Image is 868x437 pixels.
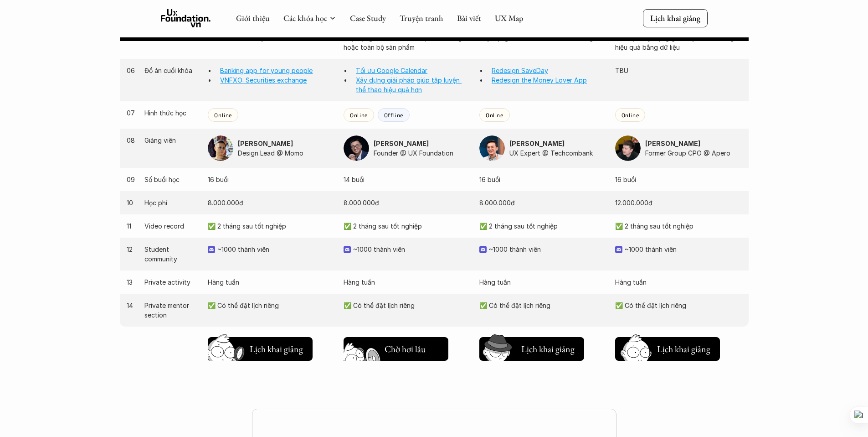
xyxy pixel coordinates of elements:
h5: Chờ hơi lâu [385,343,426,355]
p: 06 [127,66,136,75]
p: Founder @ UX Foundation [374,148,470,158]
p: Video record [144,221,199,231]
p: Số buổi học [144,175,199,184]
a: Xây dựng giải pháp giúp tập luyện thể thao hiệu quả hơn [356,76,462,94]
p: 14 [127,301,136,310]
a: Banking app for young people [220,67,313,74]
h5: Lịch khai giảng [249,343,303,355]
p: Đồ án cuối khóa [144,66,199,75]
p: Hàng tuần [479,277,606,287]
p: ✅ 2 tháng sau tốt nghiệp [479,221,606,231]
a: Lịch khai giảng [615,333,720,361]
a: Tối ưu Google Calendar [356,67,427,74]
p: Liên tục xây dựng giả thuyết và đánh giá hiệu quả bằng dữ liệu [615,33,742,52]
p: 12.000.000đ [615,198,742,208]
p: Học phí [144,198,199,208]
p: Online [350,112,368,118]
p: ~1000 thành viên [489,245,606,254]
button: Lịch khai giảng [479,337,584,361]
p: ✅ Có thể đặt lịch riêng [615,301,742,310]
p: Hàng tuần [208,277,334,287]
button: Lịch khai giảng [615,337,720,361]
button: Lịch khai giảng [208,337,313,361]
a: Lịch khai giảng [208,333,313,361]
p: 09 [127,175,136,184]
p: Hàng tuần [615,277,742,287]
p: Online [486,112,503,118]
strong: [PERSON_NAME] [374,140,429,147]
h5: Lịch khai giảng [520,343,575,355]
p: 8.000.000đ [208,198,334,208]
p: Xây dựng wireframe concept tính năng hoặc toàn bộ sản phẩm [344,33,470,52]
p: Hình thức học [144,108,199,118]
p: 11 [127,221,136,231]
p: Former Group CPO @ Apero [645,148,742,158]
p: ✅ 2 tháng sau tốt nghiệp [615,221,742,231]
p: 16 buổi [208,175,334,184]
p: 8.000.000đ [344,198,470,208]
a: UX Map [495,13,524,23]
p: ✅ Có thể đặt lịch riêng [344,301,470,310]
p: UX Expert @ Techcombank [509,148,606,158]
a: Giới thiệu [236,13,270,23]
button: Chờ hơi lâu [344,337,448,361]
p: ✅ Có thể đặt lịch riêng [208,301,334,310]
a: Redesign the Money Lover App [492,76,587,84]
p: Offline [384,112,403,118]
a: Lịch khai giảng [643,9,708,27]
p: 14 buổi [344,175,470,184]
h5: Lịch khai giảng [656,343,711,355]
p: Private activity [144,277,199,287]
a: Case Study [350,13,386,23]
p: ✅ 2 tháng sau tốt nghiệp [208,221,334,231]
strong: [PERSON_NAME] [645,140,700,147]
p: Private mentor section [144,301,199,320]
p: 8.000.000đ [479,198,606,208]
p: Giảng viên [144,135,199,145]
a: Bài viết [457,13,481,23]
strong: [PERSON_NAME] [509,140,565,147]
p: 16 buổi [479,175,606,184]
p: 13 [127,277,136,287]
p: Lịch khai giảng [650,13,700,23]
p: 08 [127,135,136,145]
a: Redesign SaveDay [492,67,548,74]
p: Design Lead @ Momo [238,148,334,158]
strong: [PERSON_NAME] [238,140,293,147]
p: Online [214,112,232,118]
p: Hàng tuần [344,277,470,287]
p: ~1000 thành viên [217,245,334,254]
a: Truyện tranh [400,13,443,23]
a: Chờ hơi lâu [344,333,448,361]
p: 10 [127,198,136,208]
a: Lịch khai giảng [479,333,584,361]
a: Các khóa học [283,13,327,23]
p: ✅ 2 tháng sau tốt nghiệp [344,221,470,231]
p: ~1000 thành viên [353,245,470,254]
p: 12 [127,245,136,254]
a: VNFXO: Securities exchange [220,76,307,84]
p: 16 buổi [615,175,742,184]
p: ✅ Có thể đặt lịch riêng [479,301,606,310]
p: ~1000 thành viên [625,245,742,254]
p: TBU [615,66,742,75]
p: Online [621,112,639,118]
p: 07 [127,108,136,118]
p: Student community [144,245,199,264]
